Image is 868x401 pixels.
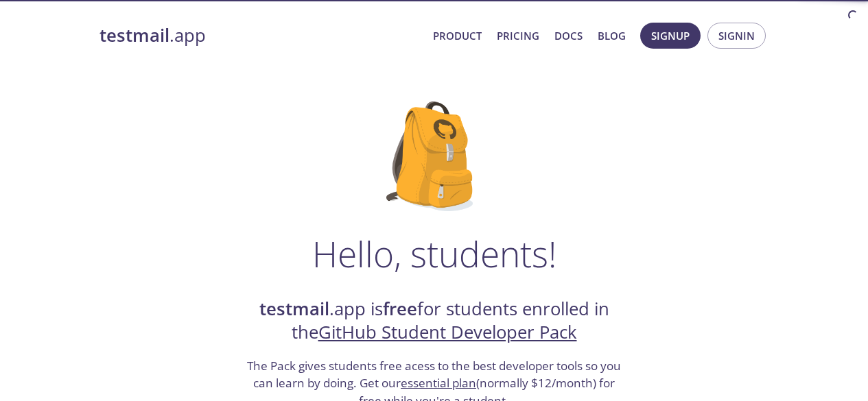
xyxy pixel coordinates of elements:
strong: testmail [259,297,329,321]
a: Pricing [497,27,539,45]
button: Signin [707,23,766,49]
a: essential plan [401,375,476,391]
span: Signin [718,27,755,45]
button: Signup [640,23,701,49]
a: GitHub Student Developer Pack [318,320,577,344]
h1: Hello, students! [312,233,556,274]
a: testmail.app [99,24,422,47]
h2: .app is for students enrolled in the [246,297,623,345]
a: Docs [554,27,583,45]
strong: free [383,297,417,321]
img: github-student-backpack.png [386,101,482,211]
a: Blog [598,27,626,45]
a: Product [433,27,482,45]
strong: testmail [99,23,169,47]
span: Signup [651,27,690,45]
